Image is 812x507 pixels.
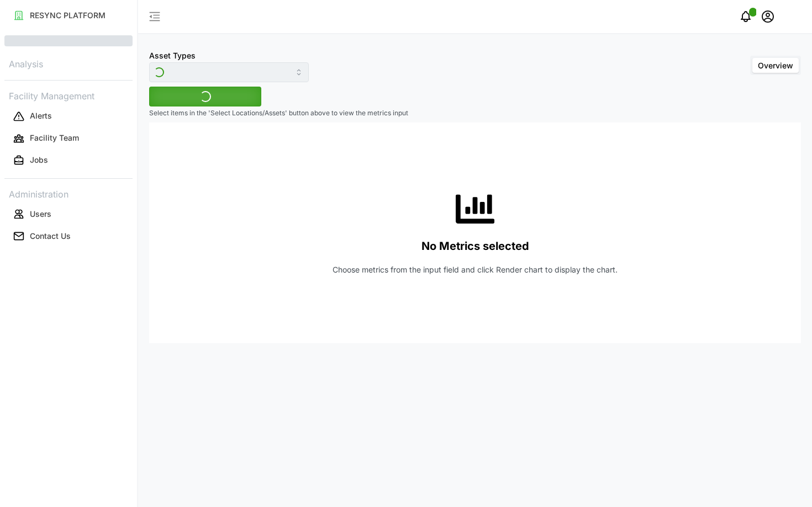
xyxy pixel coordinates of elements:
a: Facility Team [4,127,133,150]
a: Alerts [4,105,133,127]
button: notifications [735,6,757,28]
span: Overview [758,61,793,70]
p: Choose metrics from the input field and click Render chart to display the chart. [333,264,618,275]
p: RESYNC PLATFORM [30,10,106,21]
label: Asset Types [149,50,196,62]
p: Facility Management [4,87,133,103]
button: Contact Us [4,226,133,246]
a: RESYNC PLATFORM [4,4,133,26]
a: Contact Us [4,225,133,247]
p: Contact Us [30,231,71,242]
button: Users [4,204,133,224]
p: No Metrics selected [421,237,529,255]
a: Jobs [4,150,133,172]
button: Jobs [4,151,133,170]
p: Facility Team [30,132,79,143]
p: Jobs [30,154,48,166]
p: Alerts [30,110,52,121]
button: Alerts [4,106,133,126]
p: Select items in the 'Select Locations/Assets' button above to view the metrics input [149,109,801,118]
button: schedule [757,6,779,28]
p: Administration [4,185,133,201]
button: RESYNC PLATFORM [4,6,133,25]
p: Users [30,209,51,220]
p: Analysis [4,55,133,71]
button: Facility Team [4,129,133,148]
a: Users [4,203,133,225]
